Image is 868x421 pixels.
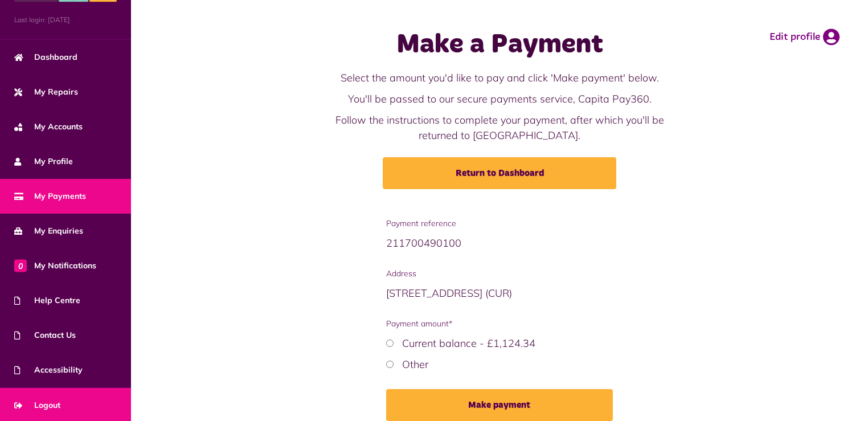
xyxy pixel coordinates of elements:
[14,190,86,202] span: My Payments
[327,28,673,62] h1: Make a Payment
[14,15,117,25] span: Last login: [DATE]
[14,225,83,237] span: My Enquiries
[386,236,461,250] span: 211700490100
[386,389,613,421] button: Make payment
[769,28,840,46] a: Edit profile
[386,268,613,280] span: Address
[14,86,78,98] span: My Repairs
[14,399,60,411] span: Logout
[14,260,96,272] span: My Notifications
[14,329,76,341] span: Contact Us
[327,70,673,85] p: Select the amount you'd like to pay and click 'Make payment' below.
[386,218,613,230] span: Payment reference
[402,358,428,371] label: Other
[386,287,512,300] span: [STREET_ADDRESS] (CUR)
[14,156,73,167] span: My Profile
[327,91,673,107] p: You'll be passed to our secure payments service, Capita Pay360.
[327,112,673,143] p: Follow the instructions to complete your payment, after which you'll be returned to [GEOGRAPHIC_D...
[14,259,27,272] span: 0
[386,318,613,330] span: Payment amount*
[14,121,83,133] span: My Accounts
[14,51,77,63] span: Dashboard
[402,337,535,350] label: Current balance - £1,124.34
[14,364,83,376] span: Accessibility
[383,157,616,189] a: Return to Dashboard
[14,295,80,306] span: Help Centre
